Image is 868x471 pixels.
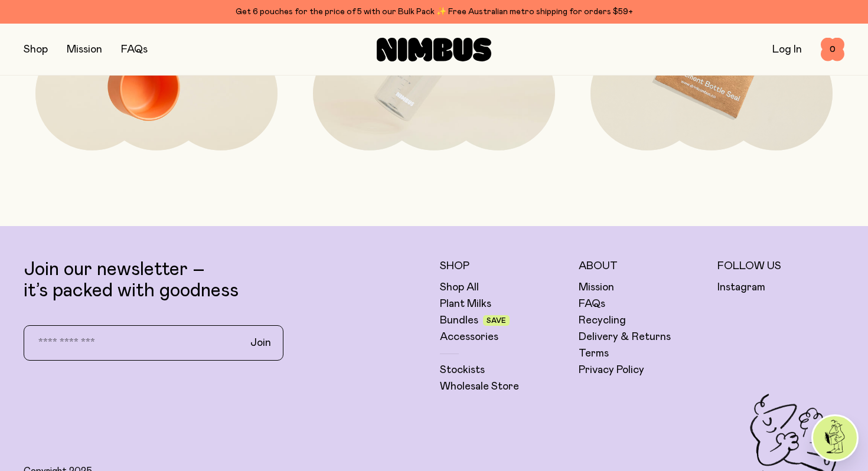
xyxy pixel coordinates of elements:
a: Log In [772,44,802,55]
a: Accessories [440,330,498,344]
a: Instagram [717,280,765,295]
p: Join our newsletter – it’s packed with goodness [24,259,428,302]
a: Mission [67,44,102,55]
a: Recycling [579,313,626,328]
a: Terms [579,346,609,361]
a: FAQs [579,297,605,311]
a: FAQs [121,44,148,55]
button: 0 [821,38,844,61]
a: Shop All [440,280,479,295]
div: Get 6 pouches for the price of 5 with our Bulk Pack ✨ Free Australian metro shipping for orders $59+ [24,5,844,19]
a: Wholesale Store [440,380,519,394]
img: agent [813,416,857,460]
a: Mission [579,280,614,295]
a: Privacy Policy [579,363,644,377]
h5: Shop [440,259,567,273]
a: Delivery & Returns [579,330,671,344]
a: Bundles [440,313,478,328]
h5: About [579,259,706,273]
span: Join [250,336,271,350]
button: Join [241,331,280,355]
a: Stockists [440,363,485,377]
a: Plant Milks [440,297,491,311]
h5: Follow Us [717,259,844,273]
span: Save [487,317,506,324]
